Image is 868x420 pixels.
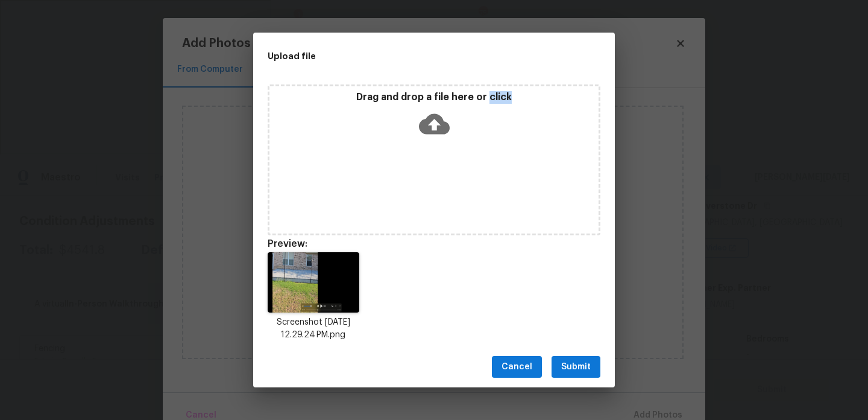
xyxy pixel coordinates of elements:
[552,356,600,378] button: Submit
[502,360,532,375] span: Cancel
[268,49,546,63] h2: Upload file
[268,252,359,313] img: bvvou9mv5PaoHUAqkFUgukFkgtkFogtUBqgdQCqQVSC6QW+Dkt8P8B36S3p9EjtYwAAAAASUVORK5CYII=
[492,356,542,378] button: Cancel
[268,316,359,342] p: Screenshot [DATE] 12.29.24 PM.png
[561,360,591,375] span: Submit
[269,91,599,104] p: Drag and drop a file here or click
